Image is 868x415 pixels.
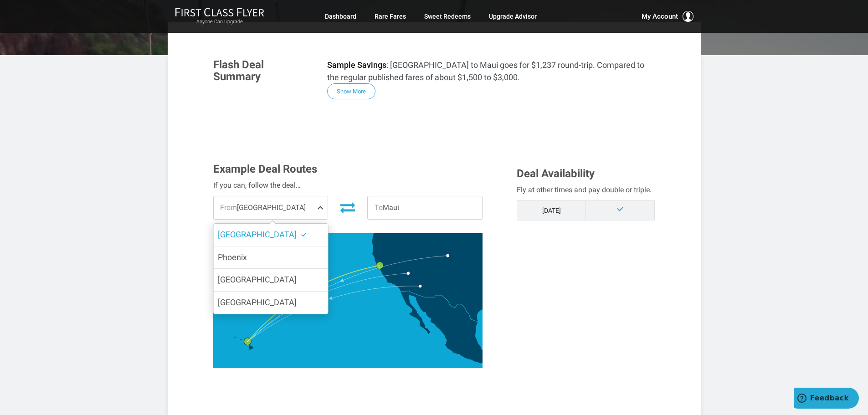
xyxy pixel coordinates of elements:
span: [GEOGRAPHIC_DATA] [218,275,297,284]
button: Show More [327,83,375,99]
span: [GEOGRAPHIC_DATA] [214,196,328,219]
span: From [220,203,237,212]
g: Maui [244,338,257,345]
h3: Flash Deal Summary [213,59,313,83]
span: Phoenix [218,252,247,262]
strong: Sample Savings [327,60,386,70]
span: To [375,203,383,212]
button: Invert Route Direction [335,197,360,217]
img: First Class Flyer [175,7,264,17]
a: Upgrade Advisor [489,8,537,25]
div: If you can, follow the deal… [213,179,483,191]
small: Anyone Can Upgrade [175,19,264,25]
div: Fly at other times and pay double or triple. [517,184,655,196]
path: Mexico [401,291,519,368]
span: [GEOGRAPHIC_DATA] [218,230,297,239]
button: My Account [642,11,693,22]
p: : [GEOGRAPHIC_DATA] to Maui goes for $1,237 round-trip. Compared to the regular published fares o... [327,59,655,83]
a: Sweet Redeems [424,8,471,25]
a: Rare Fares [375,8,406,25]
span: My Account [642,11,678,22]
td: [DATE] [517,200,586,220]
span: Maui [368,196,482,219]
a: First Class FlyerAnyone Can Upgrade [175,7,264,26]
span: Deal Availability [517,167,595,180]
span: Example Deal Routes [213,163,317,175]
span: [GEOGRAPHIC_DATA] [218,297,297,307]
a: Dashboard [325,8,356,25]
iframe: Opens a widget where you can find more information [794,388,859,410]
